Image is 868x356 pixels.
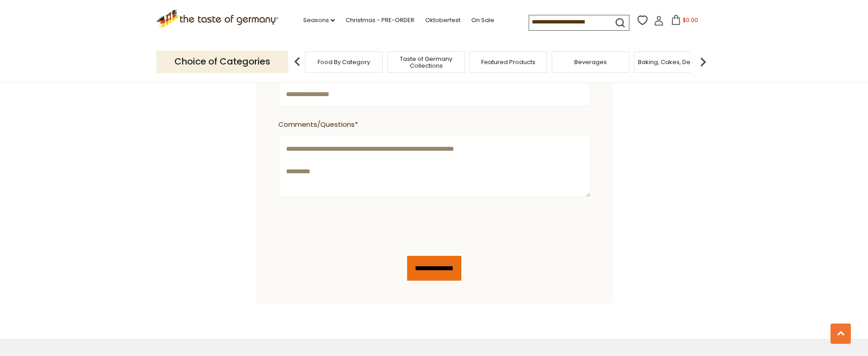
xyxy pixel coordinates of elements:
a: On Sale [471,15,494,25]
a: Food By Category [318,59,370,65]
textarea: Comments/Questions* [278,135,590,197]
a: Featured Products [481,59,535,65]
img: previous arrow [288,53,306,71]
a: Beverages [574,59,607,65]
img: next arrow [694,53,712,71]
a: Taste of Germany Collections [390,55,462,69]
a: Seasons [303,15,335,25]
span: Comments/Questions [278,119,586,130]
span: $0.00 [683,16,698,24]
input: Email Address* [278,82,590,106]
a: Baking, Cakes, Desserts [638,59,708,65]
p: Choice of Categories [156,51,288,73]
iframe: reCAPTCHA [278,209,416,245]
a: Christmas - PRE-ORDER [346,15,414,25]
button: $0.00 [666,15,704,28]
a: Oktoberfest [425,15,460,25]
